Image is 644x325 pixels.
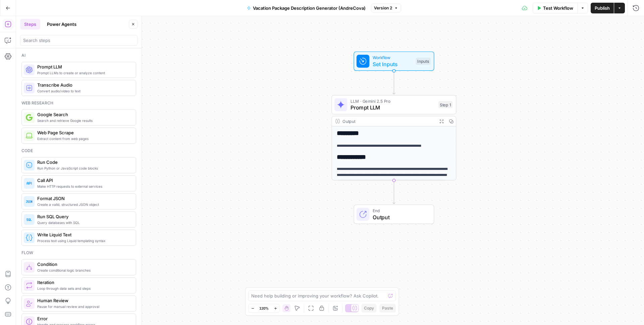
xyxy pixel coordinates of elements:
[373,213,427,221] span: Output
[21,148,136,154] div: Code
[373,60,413,68] span: Set Inputs
[20,19,40,30] button: Steps
[543,5,573,11] span: Test Workflow
[533,3,577,13] button: Test Workflow
[37,159,130,166] span: Run Code
[21,52,136,58] div: Ai
[37,220,130,225] span: Query databases with SQL
[37,177,130,184] span: Call API
[373,54,413,61] span: Workflow
[374,5,392,11] span: Version 2
[37,213,130,220] span: Run SQL Query
[259,306,269,311] span: 120%
[37,279,130,286] span: Iteration
[37,184,130,189] span: Make HTTP requests to external services
[37,111,130,118] span: Google Search
[37,238,130,243] span: Process text using Liquid templating syntax
[37,315,130,322] span: Error
[393,180,395,204] g: Edge from step_1 to end
[351,98,435,104] span: LLM · Gemini 2.5 Pro
[21,100,136,106] div: Web research
[37,268,130,273] span: Create conditional logic branches
[37,261,130,268] span: Condition
[332,51,457,71] div: WorkflowSet InputsInputs
[332,204,457,224] div: EndOutput
[37,63,130,70] span: Prompt LLM
[379,304,396,313] button: Paste
[382,305,393,311] span: Paste
[37,286,130,291] span: Loop through data sets and steps
[37,82,130,88] span: Transcribe Audio
[37,195,130,202] span: Format JSON
[351,103,435,111] span: Prompt LLM
[23,37,135,44] input: Search steps
[37,297,130,304] span: Human Review
[393,71,395,94] g: Edge from start to step_1
[43,19,80,30] button: Power Agents
[37,118,130,123] span: Search and retrieve Google results
[371,4,401,12] button: Version 2
[37,88,130,94] span: Convert audio/video to text
[37,129,130,136] span: Web Page Scrape
[37,70,130,76] span: Prompt LLMs to create or analyze content
[595,5,610,11] span: Publish
[591,3,614,13] button: Publish
[37,202,130,207] span: Create a valid, structured JSON object
[21,250,136,256] div: Flow
[438,101,453,108] div: Step 1
[37,304,130,309] span: Pause for manual review and approval
[416,57,430,65] div: Inputs
[243,3,370,13] button: Vacation Package Description Generator (AndreCova)
[342,118,434,124] div: Output
[37,136,130,141] span: Extract content from web pages
[364,305,374,311] span: Copy
[37,231,130,238] span: Write Liquid Text
[373,207,427,214] span: End
[361,304,377,313] button: Copy
[37,166,130,171] span: Run Python or JavaScript code blocks
[253,5,366,11] span: Vacation Package Description Generator (AndreCova)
